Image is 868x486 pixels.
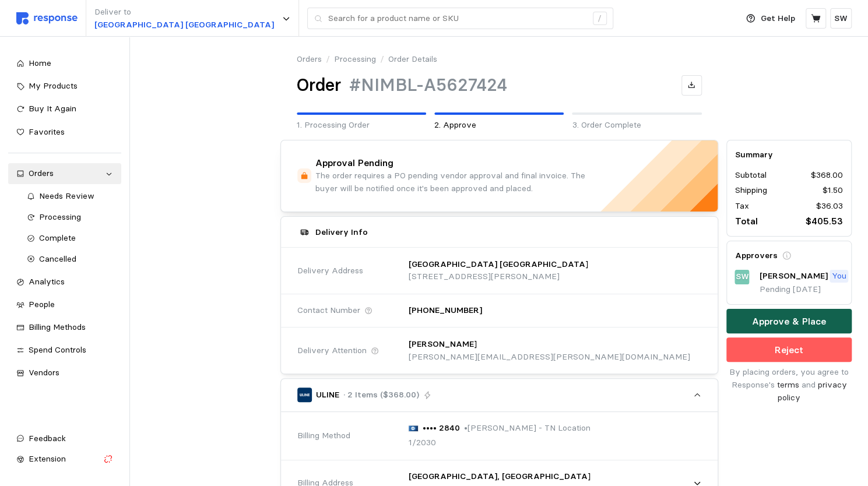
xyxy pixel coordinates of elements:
[19,207,122,228] a: Processing
[297,429,350,442] span: Billing Method
[29,58,51,68] span: Home
[735,184,767,197] p: Shipping
[315,226,368,238] h5: Delivery Info
[8,163,121,184] a: Orders
[572,119,701,132] p: 3. Order Complete
[8,294,121,315] a: People
[778,379,847,403] a: privacy policy
[16,12,78,24] img: svg%3e
[39,191,94,201] span: Needs Review
[760,283,843,296] p: Pending [DATE]
[39,233,76,243] span: Complete
[326,53,330,66] p: /
[816,200,843,213] p: $36.03
[315,157,393,170] h4: Approval Pending
[408,270,588,283] p: [STREET_ADDRESS][PERSON_NAME]
[29,126,65,137] span: Favorites
[297,119,426,132] p: 1. Processing Order
[735,149,843,161] h5: Summary
[806,214,843,228] p: $405.53
[29,367,59,378] span: Vendors
[726,337,852,362] button: Reject
[776,379,799,390] a: terms
[735,249,778,262] h5: Approvers
[29,80,78,91] span: My Products
[29,453,66,464] span: Extension
[8,340,121,361] a: Spend Controls
[408,338,476,351] p: [PERSON_NAME]
[343,389,419,402] p: · 2 Items ($368.00)
[752,314,826,329] p: Approve & Place
[297,304,360,317] span: Contact Number
[8,449,121,470] button: Extension
[334,53,376,66] a: Processing
[19,249,122,270] a: Cancelled
[464,422,591,435] p: • [PERSON_NAME] - TN Location
[735,270,748,283] p: SW
[735,200,749,213] p: Tax
[29,433,66,443] span: Feedback
[408,470,590,483] p: [GEOGRAPHIC_DATA], [GEOGRAPHIC_DATA]
[349,74,507,97] h1: #NIMBL-A5627424
[408,351,690,364] p: [PERSON_NAME][EMAIL_ADDRESS][PERSON_NAME][DOMAIN_NAME]
[388,53,437,66] p: Order Details
[775,343,803,357] p: Reject
[726,309,852,333] button: Approve & Place
[434,119,564,132] p: 2. Approve
[408,436,435,449] p: 1/2030
[316,389,339,402] p: ULINE
[726,366,852,404] p: By placing orders, you agree to Response's and
[408,258,588,271] p: [GEOGRAPHIC_DATA] [GEOGRAPHIC_DATA]
[8,317,121,338] a: Billing Methods
[8,122,121,143] a: Favorites
[315,170,600,195] p: The order requires a PO pending vendor approval and final invoice. The buyer will be notified onc...
[830,8,852,29] button: SW
[408,304,482,317] p: [PHONE_NUMBER]
[739,8,802,30] button: Get Help
[735,214,758,228] p: Total
[408,425,419,432] img: svg%3e
[29,167,101,180] div: Orders
[29,299,55,309] span: People
[297,265,363,277] span: Delivery Address
[8,272,121,293] a: Analytics
[19,228,122,249] a: Complete
[8,76,121,97] a: My Products
[593,12,607,26] div: /
[29,322,86,332] span: Billing Methods
[297,53,322,66] a: Orders
[8,428,121,449] button: Feedback
[834,12,848,25] p: SW
[297,74,341,97] h1: Order
[823,184,843,197] p: $1.50
[94,19,274,31] p: [GEOGRAPHIC_DATA] [GEOGRAPHIC_DATA]
[29,344,86,355] span: Spend Controls
[8,98,121,119] a: Buy It Again
[8,362,121,383] a: Vendors
[761,12,795,25] p: Get Help
[811,169,843,182] p: $368.00
[8,53,121,74] a: Home
[19,186,122,207] a: Needs Review
[297,344,367,357] span: Delivery Attention
[39,253,76,264] span: Cancelled
[281,379,718,411] button: ULINE· 2 Items ($368.00)
[94,6,274,19] p: Deliver to
[735,169,767,182] p: Subtotal
[29,103,76,114] span: Buy It Again
[832,270,846,283] p: You
[328,8,586,29] input: Search for a product name or SKU
[380,53,384,66] p: /
[39,212,81,222] span: Processing
[29,276,65,287] span: Analytics
[760,270,828,283] p: [PERSON_NAME]
[423,422,460,435] p: •••• 2840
